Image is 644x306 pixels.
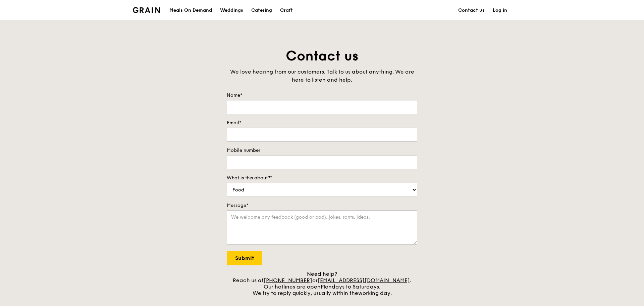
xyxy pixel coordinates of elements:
div: Need help? Reach us at or . Our hotlines are open We try to reply quickly, usually within the [227,271,417,296]
a: [EMAIL_ADDRESS][DOMAIN_NAME] [318,277,410,283]
a: Contact us [454,0,489,20]
div: Meals On Demand [169,0,212,20]
div: Weddings [220,0,243,20]
span: working day. [358,290,392,296]
a: Craft [276,0,297,20]
a: [PHONE_NUMBER] [264,277,312,283]
a: Weddings [216,0,247,20]
span: Mondays to Saturdays. [321,283,380,290]
a: Log in [489,0,511,20]
label: What is this about?* [227,175,417,181]
h1: Contact us [227,47,417,65]
div: We love hearing from our customers. Talk to us about anything. We are here to listen and help. [227,68,417,84]
a: Catering [247,0,276,20]
label: Name* [227,92,417,99]
img: Grain [133,7,160,13]
label: Message* [227,202,417,209]
div: Craft [280,0,293,20]
label: Mobile number [227,147,417,154]
input: Submit [227,251,262,265]
label: Email* [227,120,417,126]
div: Catering [251,0,272,20]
